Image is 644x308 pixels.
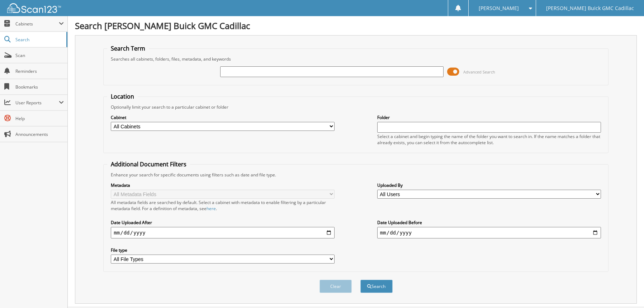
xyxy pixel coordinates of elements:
label: Cabinet [111,114,335,120]
div: Enhance your search for specific documents using filters such as date and file type. [107,172,604,178]
div: Select a cabinet and begin typing the name of the folder you want to search in. If the name match... [377,133,601,146]
div: All metadata fields are searched by default. Select a cabinet with metadata to enable filtering b... [111,199,335,212]
span: Search [15,37,63,43]
label: Date Uploaded After [111,219,335,226]
label: Metadata [111,182,335,188]
legend: Location [107,93,138,100]
span: [PERSON_NAME] Buick GMC Cadillac [546,6,634,10]
div: Optionally limit your search to a particular cabinet or folder [107,104,604,110]
input: start [111,227,335,238]
input: end [377,227,601,238]
span: [PERSON_NAME] [479,6,519,10]
label: Uploaded By [377,182,601,188]
span: Scan [15,52,64,58]
div: Searches all cabinets, folders, files, metadata, and keywords [107,56,604,62]
label: Folder [377,114,601,120]
legend: Search Term [107,44,149,52]
span: Reminders [15,68,64,74]
span: Advanced Search [463,69,495,75]
legend: Additional Document Filters [107,160,190,168]
label: File type [111,247,335,253]
span: Bookmarks [15,84,64,90]
span: Cabinets [15,21,59,27]
span: Help [15,115,64,122]
label: Date Uploaded Before [377,219,601,226]
iframe: Chat Widget [608,274,644,308]
img: scan123-logo-white.svg [7,3,61,13]
span: User Reports [15,100,59,106]
span: Announcements [15,131,64,137]
h1: Search [PERSON_NAME] Buick GMC Cadillac [75,20,637,32]
a: here [207,205,216,212]
button: Clear [319,280,352,293]
button: Search [360,280,393,293]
